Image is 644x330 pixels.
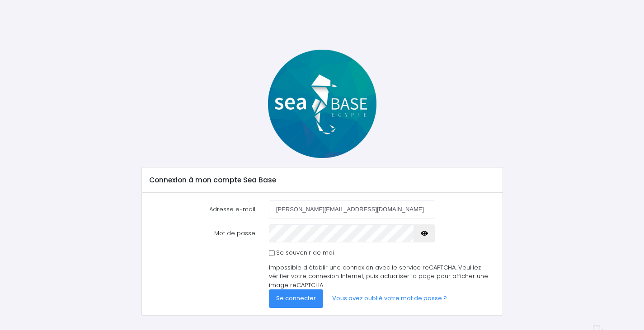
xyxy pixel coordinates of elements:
label: Mot de passe [142,224,262,242]
span: Se connecter [276,294,316,302]
button: Se connecter [269,289,323,307]
label: Se souvenir de moi [276,248,334,257]
a: Vous avez oublié votre mot de passe ? [325,289,454,307]
label: Adresse e-mail [142,200,262,218]
div: Impossible d'établir une connexion avec le service reCAPTCHA. Veuillez vérifier votre connexion I... [269,263,495,290]
div: Connexion à mon compte Sea Base [142,167,503,193]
